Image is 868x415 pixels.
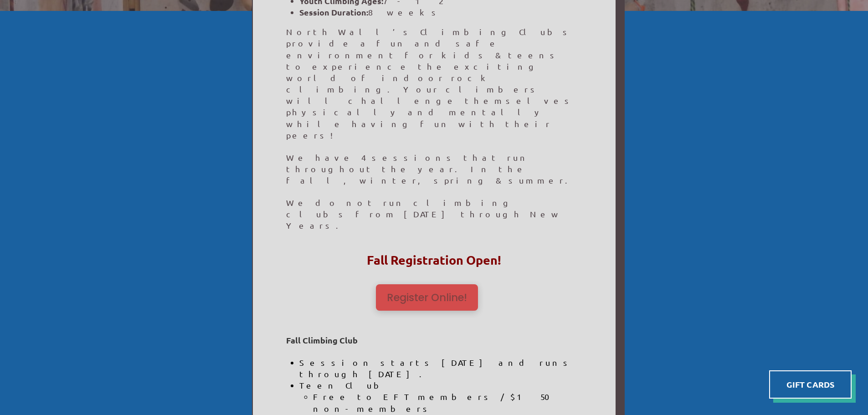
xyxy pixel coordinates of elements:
[376,284,478,311] a: Register Online!
[286,197,582,231] p: We do not run climbing clubs from [DATE] through New Years.
[286,26,582,141] p: North Wall’s Climbing Clubs provide a fun and safe environment for kids & teens to experience the...
[387,292,467,303] span: Register Online!
[299,357,582,379] li: Session starts [DATE] and runs through [DATE].
[286,335,358,345] strong: Fall Climbing Club
[299,7,368,17] strong: Session Duration:
[299,6,582,18] li: 8 weeks
[286,152,582,186] p: We have 4 sessions that run throughout the year. In the fall, winter, spring & summer.
[367,252,501,267] span: Fall Registration Open!
[313,391,582,414] li: Free to EFT members / $150 non-members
